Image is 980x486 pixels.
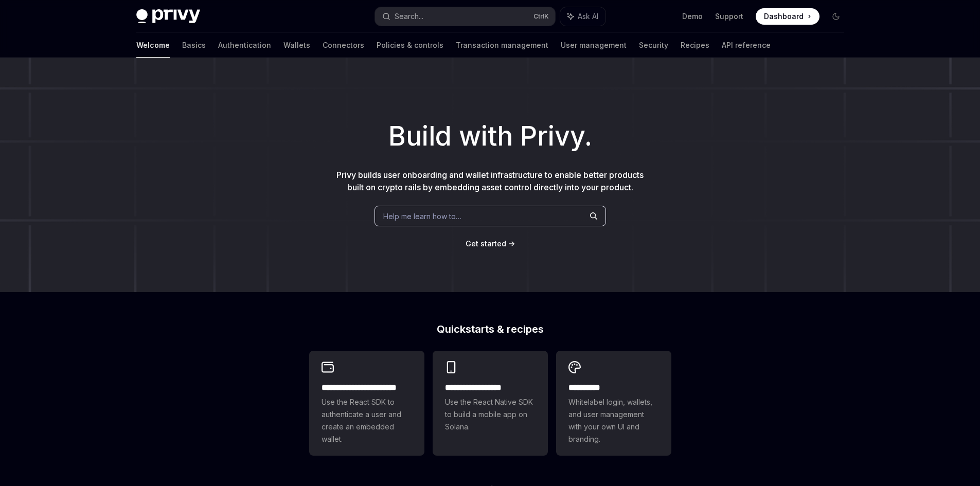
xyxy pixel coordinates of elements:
a: Connectors [323,33,364,58]
span: Dashboard [764,11,804,22]
span: Privy builds user onboarding and wallet infrastructure to enable better products built on crypto ... [336,170,644,192]
a: **** **** **** ***Use the React Native SDK to build a mobile app on Solana. [433,351,548,456]
span: Use the React SDK to authenticate a user and create an embedded wallet. [322,396,412,445]
a: Welcome [136,33,170,58]
span: Get started [466,239,506,248]
button: Toggle dark mode [828,8,844,25]
span: Help me learn how to… [383,211,461,222]
h1: Build with Privy. [16,116,964,156]
a: Demo [682,11,703,22]
span: Ctrl K [533,12,549,21]
span: Use the React Native SDK to build a mobile app on Solana. [445,396,536,433]
button: Search...CtrlK [375,7,555,26]
a: Support [715,11,743,22]
a: Basics [182,33,206,58]
img: dark logo [136,9,200,24]
a: Policies & controls [377,33,443,58]
a: Get started [466,239,506,249]
a: API reference [722,33,771,58]
a: Authentication [218,33,271,58]
span: Ask AI [578,11,598,22]
h2: Quickstarts & recipes [309,324,671,334]
button: Ask AI [560,7,605,26]
a: Transaction management [456,33,548,58]
a: **** *****Whitelabel login, wallets, and user management with your own UI and branding. [556,351,671,456]
a: Wallets [283,33,310,58]
a: Security [639,33,668,58]
a: Recipes [681,33,709,58]
span: Whitelabel login, wallets, and user management with your own UI and branding. [568,396,659,445]
div: Search... [395,10,423,23]
a: User management [561,33,627,58]
a: Dashboard [756,8,819,25]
